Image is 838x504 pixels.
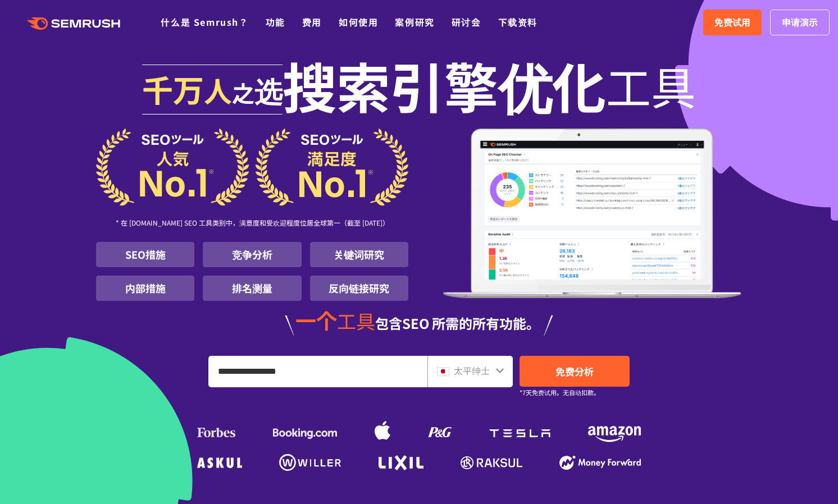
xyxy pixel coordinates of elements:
font: 工具 [337,307,375,335]
font: 免费试用 [714,15,750,29]
a: 如何使用 [339,15,378,29]
font: 人 [204,70,232,110]
font: 内部措施 [125,281,166,295]
font: 千万 [142,66,204,111]
font: * 在 [DOMAIN_NAME] SEO 工具类别中，满意度和受欢迎程度位居全球第一（截至 [DATE]） [116,218,389,227]
font: 之 [232,76,254,109]
font: 排名测量 [232,281,272,295]
font: *7天免费试用。无自动扣款。 [520,388,600,397]
font: 包含SEO 所需的所有功能 [375,313,526,333]
a: 功能 [266,15,285,29]
font: 。 [526,313,540,333]
font: 选 [254,70,283,110]
font: 工具 [606,53,696,118]
a: 费用 [302,15,322,29]
a: 研讨会 [452,15,481,29]
a: 申请演示 [770,10,830,35]
font: 关键词研究 [334,247,384,262]
font: 太平绅士 [454,364,490,377]
font: 反向链接研究 [329,281,389,295]
font: 免费分析 [555,364,594,378]
a: 什么是 Semrush？ [161,15,248,29]
a: 免费分析 [520,356,630,387]
a: 免费试用 [703,10,762,35]
font: 一个 [295,305,337,335]
font: 竞争分析 [232,247,272,262]
font: SEO措施 [125,247,166,262]
input: 输入网址和关键词 [209,356,427,387]
font: 搜索引擎优化 [283,46,606,124]
a: 案例研究 [395,15,434,29]
a: 下载资料 [498,15,538,29]
font: 申请演示 [782,15,818,29]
